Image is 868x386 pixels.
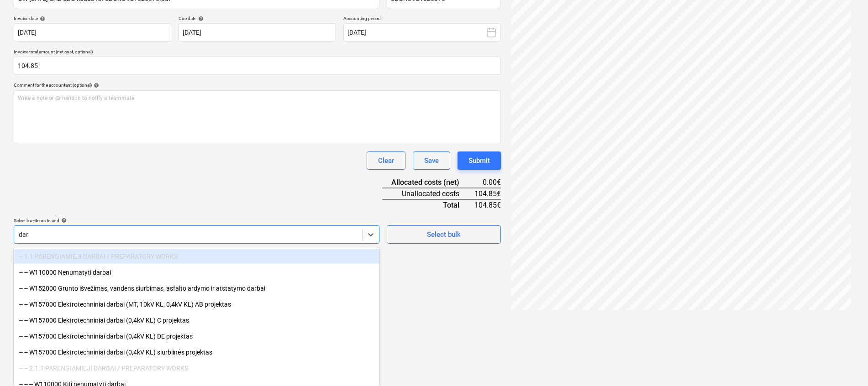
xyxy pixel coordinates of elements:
div: Submit [468,155,490,167]
div: Total [382,199,474,210]
div: Save [424,155,439,167]
button: [DATE] [343,23,501,42]
button: Save [413,151,450,170]
div: -- -- W152000 Grunto išvežimas, vandens siurbimas, asfalto ardymo ir atstatymo darbai [14,281,379,296]
p: Accounting period [343,16,501,23]
div: Comment for the accountant (optional) [14,82,501,88]
div: -- 1.1 PARENGIAMIEJI DARBAI / PREPARATORY WORKS [14,249,379,264]
span: help [92,83,99,88]
div: -- -- W110000 Nenumatyti darbai [14,265,379,280]
div: -- -- 2.1.1 PARENGIAMIEJI DARBAI / PREPARATORY WORKS [14,361,379,376]
div: Unallocated costs [382,188,474,199]
button: Clear [367,151,405,170]
div: Due date [179,16,336,21]
div: -- -- W157000 Elektrotechniniai darbai (0,4kV KL) siurblinės projektas [14,345,379,360]
iframe: Chat Widget [822,342,868,386]
div: 0.00€ [474,177,501,188]
div: Invoice date [14,16,171,21]
div: Allocated costs (net) [382,177,474,188]
div: -- -- W157000 Elektrotechniniai darbai (0,4kV KL) C projektas [14,313,379,328]
span: help [59,218,67,223]
div: -- -- W157000 Elektrotechniniai darbai (0,4kV KL) DE projektas [14,329,379,344]
div: 104.85€ [474,188,501,199]
div: Select line-items to add [14,218,379,224]
div: -- -- W157000 Elektrotechniniai darbai (MT, 10kV KL, 0,4kV KL) AB projektas [14,297,379,312]
button: Submit [458,151,501,170]
span: help [38,16,45,21]
div: Select bulk [427,229,461,240]
div: Clear [378,155,394,167]
p: Invoice total amount (net cost, optional) [14,49,501,57]
span: help [196,16,204,21]
div: 104.85€ [474,199,501,210]
input: Due date not specified [179,23,336,42]
input: Invoice date not specified [14,23,171,42]
input: Invoice total amount (net cost, optional) [14,57,501,75]
button: Select bulk [387,225,501,244]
